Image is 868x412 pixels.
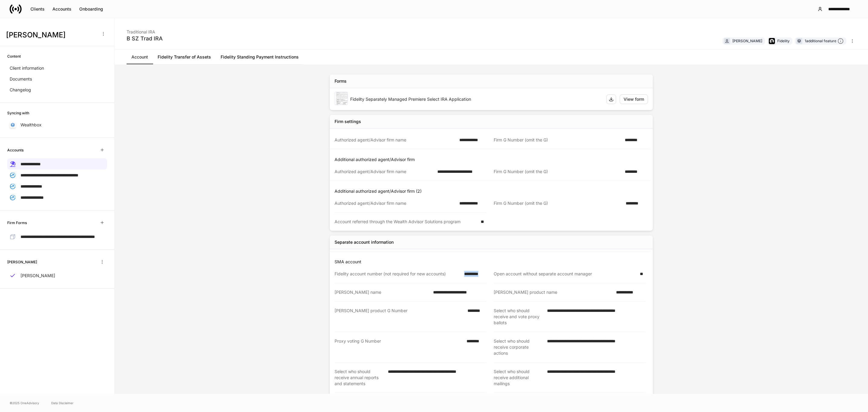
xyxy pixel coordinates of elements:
[335,200,456,206] div: Authorized agent/Advisor firm name
[777,38,790,44] div: Fidelity
[153,50,216,64] a: Fidelity Transfer of Assets
[335,289,429,295] div: [PERSON_NAME] name
[7,259,37,265] h6: [PERSON_NAME]
[335,78,347,84] div: Forms
[494,200,622,207] div: Firm G Number (omit the G)
[335,157,650,163] p: Additional authorized agent/Advisor firm
[10,401,39,405] span: © 2025 OneAdvisory
[51,401,74,405] a: Data Disclaimer
[7,147,24,153] h6: Accounts
[75,4,107,14] button: Onboarding
[494,271,636,277] div: Open account without separate account manager
[350,96,602,102] div: Fidelity Separately Managed Premiere Select IRA Application
[7,74,107,84] a: Documents
[127,35,163,42] div: B SZ Trad IRA
[49,4,75,14] button: Accounts
[10,87,31,93] p: Changelog
[335,259,650,265] p: SMA account
[7,270,107,281] a: [PERSON_NAME]
[805,38,844,44] div: 1 additional feature
[335,219,477,225] div: Account referred through the Wealth Advisor Solutions program
[7,119,107,130] a: Wealthbox
[7,53,21,59] h6: Content
[494,289,612,295] div: [PERSON_NAME] product name
[732,38,762,44] div: [PERSON_NAME]
[335,369,384,387] div: Select who should receive annual reports and statements
[335,338,463,356] div: Proxy voting G Number
[494,369,543,387] div: Select who should receive additional mailings
[335,188,650,194] p: Additional authorized agent/Advisor firm (2)
[624,96,644,102] div: View form
[620,94,648,104] button: View form
[79,6,103,12] div: Onboarding
[7,220,27,226] h6: Firm Forms
[127,50,153,64] a: Account
[335,308,464,326] div: [PERSON_NAME] product G Number
[52,6,71,12] div: Accounts
[216,50,303,64] a: Fidelity Standing Payment Instructions
[30,6,45,12] div: Clients
[127,25,163,35] div: Traditional IRA
[20,122,42,128] p: Wealthbox
[335,119,361,125] div: Firm settings
[335,137,456,143] div: Authorized agent/Advisor firm name
[10,76,32,82] p: Documents
[7,110,29,116] h6: Syncing with
[7,84,107,95] a: Changelog
[20,273,55,279] p: [PERSON_NAME]
[494,137,621,143] div: Firm G Number (omit the G)
[494,338,543,356] div: Select who should receive corporate actions
[10,65,44,71] p: Client information
[7,63,107,74] a: Client information
[494,169,621,175] div: Firm G Number (omit the G)
[335,271,461,277] div: Fidelity account number (not required for new accounts)
[335,239,394,245] div: Separate account information
[6,30,96,40] h3: [PERSON_NAME]
[494,308,543,326] div: Select who should receive and vote proxy ballots
[27,4,49,14] button: Clients
[335,169,434,175] div: Authorized agent/Advisor firm name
